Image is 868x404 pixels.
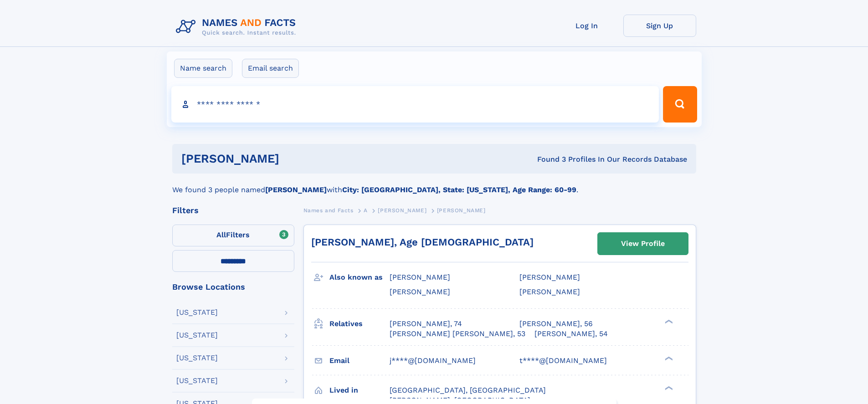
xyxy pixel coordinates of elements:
a: A [364,205,368,216]
b: City: [GEOGRAPHIC_DATA], State: [US_STATE], Age Range: 60-99 [342,185,576,194]
span: All [216,230,226,239]
span: [PERSON_NAME] [519,287,580,296]
span: [PERSON_NAME] [437,207,486,214]
a: Sign Up [623,15,696,37]
h3: Lived in [329,383,390,398]
label: Email search [242,59,299,78]
a: Names and Facts [303,205,354,216]
h1: [PERSON_NAME] [181,153,408,164]
div: [US_STATE] [176,332,218,339]
div: [US_STATE] [176,309,218,316]
span: [PERSON_NAME] [519,273,580,281]
span: [PERSON_NAME] [378,207,426,214]
h3: Also known as [329,270,390,285]
div: Filters [172,206,294,215]
button: Search Button [663,86,697,123]
input: search input [171,86,659,123]
div: We found 3 people named with . [172,174,696,195]
a: [PERSON_NAME], 74 [390,319,462,329]
div: Found 3 Profiles In Our Records Database [408,154,687,164]
div: Browse Locations [172,283,294,291]
span: [GEOGRAPHIC_DATA], [GEOGRAPHIC_DATA] [390,386,546,394]
a: Log In [550,15,623,37]
img: Logo Names and Facts [172,15,303,39]
a: [PERSON_NAME], Age [DEMOGRAPHIC_DATA] [311,236,534,248]
div: ❯ [663,318,673,324]
div: ❯ [663,355,673,361]
a: [PERSON_NAME] [378,205,426,216]
a: View Profile [598,233,688,255]
span: [PERSON_NAME] [390,287,450,296]
label: Filters [172,225,294,246]
a: [PERSON_NAME] [PERSON_NAME], 53 [390,329,525,339]
a: [PERSON_NAME], 54 [534,329,608,339]
div: ❯ [663,385,673,391]
div: [US_STATE] [176,354,218,362]
b: [PERSON_NAME] [265,185,327,194]
div: [US_STATE] [176,377,218,384]
h3: Email [329,353,390,368]
span: [PERSON_NAME] [390,273,450,281]
a: [PERSON_NAME], 56 [519,319,593,329]
span: A [364,207,368,214]
label: Name search [174,59,232,78]
div: View Profile [621,233,665,254]
h3: Relatives [329,316,390,332]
